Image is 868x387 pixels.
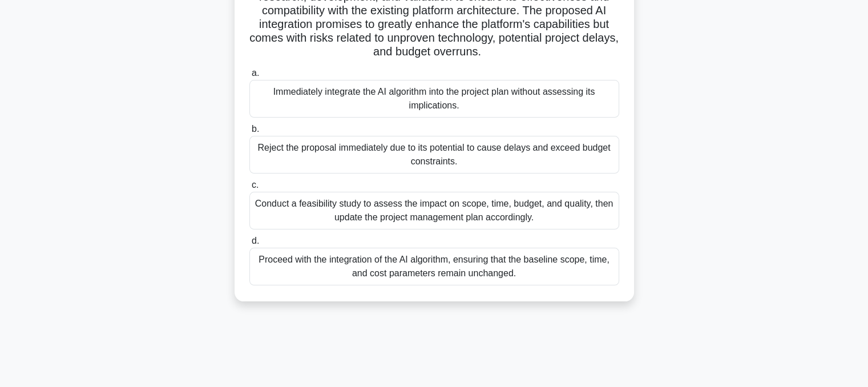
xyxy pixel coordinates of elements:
[252,180,259,190] span: c.
[249,248,619,285] div: Proceed with the integration of the AI algorithm, ensuring that the baseline scope, time, and cos...
[252,236,259,245] span: d.
[249,192,619,229] div: Conduct a feasibility study to assess the impact on scope, time, budget, and quality, then update...
[252,68,259,78] span: a.
[249,136,619,174] div: Reject the proposal immediately due to its potential to cause delays and exceed budget constraints.
[252,124,259,134] span: b.
[249,80,619,118] div: Immediately integrate the AI algorithm into the project plan without assessing its implications.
